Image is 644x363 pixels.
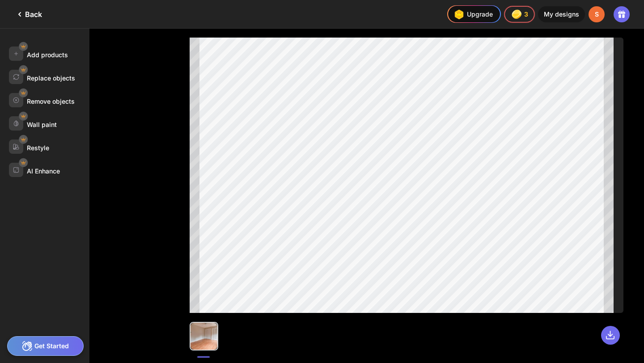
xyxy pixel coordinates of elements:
div: Add products [27,51,68,59]
img: upgrade-nav-btn-icon.gif [452,7,466,21]
div: AI Enhance [27,167,60,175]
span: 3 [524,11,529,18]
div: Restyle [27,144,49,152]
div: Wall paint [27,121,57,128]
div: Replace objects [27,74,75,82]
div: Remove objects [27,97,75,105]
div: Back [14,9,42,20]
div: My designs [538,6,585,22]
div: Upgrade [452,7,493,21]
div: S [589,6,605,22]
div: Get Started [7,336,84,356]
